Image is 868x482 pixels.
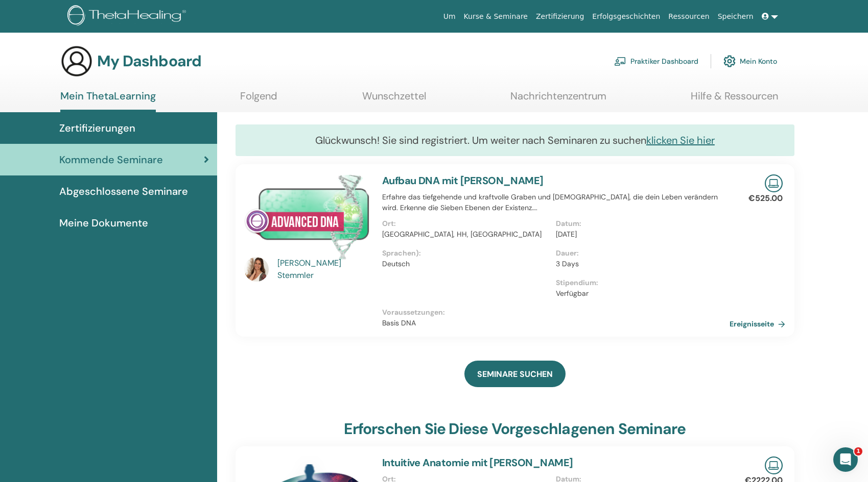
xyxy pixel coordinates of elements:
a: Um [439,7,460,26]
a: Folgend [240,90,277,110]
p: [GEOGRAPHIC_DATA], HH, [GEOGRAPHIC_DATA] [382,229,550,240]
p: Sprachen) : [382,248,550,259]
a: Hilfe & Ressourcen [691,90,778,110]
p: Erfahre das tiefgehende und kraftvolle Graben und [DEMOGRAPHIC_DATA], die dein Leben verändern wi... [382,192,730,213]
a: [PERSON_NAME] Stemmler [277,257,372,282]
a: Mein Konto [723,50,777,72]
a: Zertifizierung [532,7,588,26]
a: Erfolgsgeschichten [588,7,664,26]
img: Live Online Seminar [765,174,783,192]
div: Glückwunsch! Sie sind registriert. Um weiter nach Seminaren zu suchen [236,124,794,156]
img: logo.png [67,5,190,28]
a: Kurse & Seminare [460,7,532,26]
a: Intuitive Anatomie mit [PERSON_NAME] [382,456,573,469]
p: Voraussetzungen : [382,307,730,318]
a: Mein ThetaLearning [60,90,156,112]
img: Aufbau DNA [244,174,370,260]
span: 1 [854,447,862,455]
span: SEMINARE SUCHEN [477,369,553,379]
p: Verfügbar [556,288,723,299]
span: Abgeschlossene Seminare [59,184,188,199]
span: Meine Dokumente [59,215,148,231]
a: Praktiker Dashboard [614,50,698,72]
p: Dauer : [556,248,723,259]
p: [DATE] [556,229,723,240]
a: SEMINARE SUCHEN [464,361,566,387]
img: Live Online Seminar [765,456,783,474]
h3: Erforschen Sie diese vorgeschlagenen Seminare [344,420,686,438]
span: Zertifizierungen [59,120,135,136]
a: Nachrichtenzentrum [510,90,606,110]
a: Ressourcen [664,7,713,26]
img: cog.svg [723,53,736,70]
img: default.jpg [244,257,269,282]
a: Speichern [714,7,758,26]
a: klicken Sie hier [646,134,715,147]
img: generic-user-icon.jpg [60,45,93,78]
img: chalkboard-teacher.svg [614,57,626,66]
p: Datum : [556,218,723,229]
span: Kommende Seminare [59,152,163,167]
p: Stipendium : [556,277,723,288]
iframe: Intercom live chat [833,447,858,472]
p: €525.00 [748,192,783,205]
p: Deutsch [382,259,550,269]
p: Ort : [382,218,550,229]
a: Wunschzettel [362,90,426,110]
a: Aufbau DNA mit [PERSON_NAME] [382,174,544,187]
p: Basis DNA [382,318,730,328]
h3: My Dashboard [97,52,201,70]
p: 3 Days [556,259,723,269]
a: Ereignisseite [730,316,789,332]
